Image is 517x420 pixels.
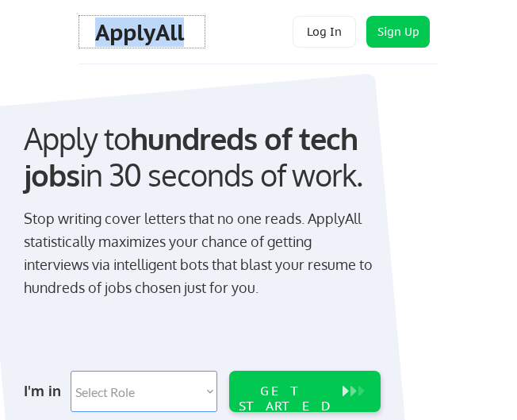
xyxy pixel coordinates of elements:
[293,16,356,48] button: Log In
[236,383,337,414] div: GET STARTED
[24,378,63,403] div: I'm in
[24,121,374,193] div: Apply to in 30 seconds of work.
[24,207,374,299] div: Stop writing cover letters that no one reads. ApplyAll statistically maximizes your chance of get...
[366,16,430,48] button: Sign Up
[24,119,365,194] strong: hundreds of tech jobs
[95,19,189,46] div: ApplyAll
